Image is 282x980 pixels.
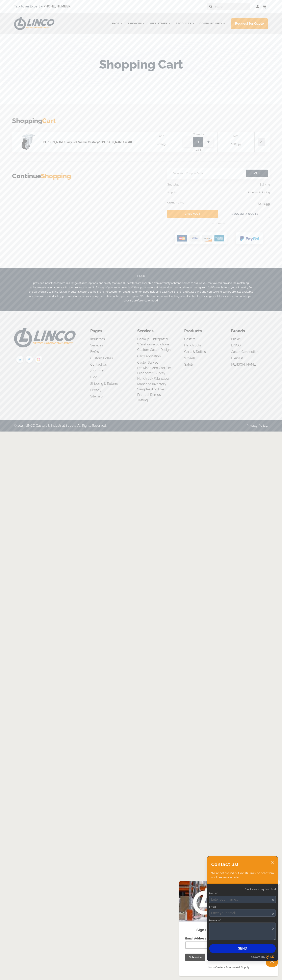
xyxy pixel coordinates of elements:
label: Name* [209,892,276,895]
div: Subtotal [167,182,235,187]
div: olark chatbox [207,856,278,961]
a: Carts & Dollies [184,350,206,354]
a: Managed Inventory [137,382,166,386]
li: Pages [90,328,127,334]
span: LINCO [137,274,145,277]
span: — [183,137,193,147]
img: LINCO CASTERS & INDUSTRIAL SUPPLY [14,17,54,30]
a: Safety [184,363,194,366]
a: About us [90,369,104,373]
a: Caster Connection [231,350,258,354]
a: Cart Fabrication [137,354,161,358]
a: [PHONE_NUMBER] [43,4,72,8]
img: instagram.png [34,355,44,365]
div: Total [222,132,250,140]
a: Custom Caster Design [137,348,171,352]
a: Services [126,20,147,28]
span: Estimate Shipping [248,190,270,195]
h3: Shopping [12,116,270,125]
a: Contact Us [90,363,107,366]
a: Caster Survey [137,361,158,364]
input: Search [214,3,250,10]
label: Email Address [6,55,93,60]
a: Blog [90,375,97,379]
div: Quantity [183,132,213,137]
div: Grand Total [167,201,235,205]
a: Handtruck Fabrication [137,377,170,381]
label: Email* [209,906,276,908]
h2: Contact us! [211,860,238,868]
a: Privacy Policy. [247,424,268,427]
a: Drawings and Cad Files [137,366,172,370]
a: Handtrucks [184,343,202,347]
a: Samples and Live Product Demos [137,387,164,397]
a: DockUp - Integrated Warehouse Solutions [137,337,169,346]
a: Blickle [231,337,241,341]
a: Services [90,343,103,347]
img: linkedin.png [15,355,25,365]
a: Wheels [184,356,196,360]
label: Message* [209,919,276,922]
a: [PERSON_NAME] [231,363,257,366]
a: B and P [231,356,243,360]
span: $187.59 [156,143,165,146]
span: $187.59 [231,143,241,146]
span: Linco Casters & Industrial Supply [29,84,70,88]
span: Cart [42,117,56,124]
button: close chatbox [269,860,276,866]
button: Send [209,944,276,953]
span: + [203,137,213,147]
div: Shipping [167,190,270,195]
p: -- or use -- [167,221,270,225]
strong: Sign up and Save 10% On Your Order [17,47,81,51]
li: Products [184,328,221,334]
p: provides industrial casters in a range of sizes, options, and safety features. Our casters are av... [28,281,254,303]
a: Powered by Olark [251,953,278,961]
a: Ergonomic Survey [137,371,165,375]
input: Subscribe [6,72,26,80]
span: Required field [272,927,274,929]
img: LINCO CASTERS & INDUSTRIAL SUPPLY [14,328,76,347]
span: 1 [266,4,267,7]
button: Subscribe [4,6,25,13]
li: Services [137,328,174,334]
span: Required field [272,912,274,914]
a: Shop [109,20,125,28]
div: © 2023 LINCO Casters & Industrial Supply. All Rights Reserved. [14,423,107,428]
a: Industries [90,337,105,341]
a: Products [174,20,197,28]
span: $187.59 [260,183,270,187]
a: [PERSON_NAME] Easy Roll Swivel Caster 5" [[PERSON_NAME] 127K] [43,140,142,144]
textarea: Message [209,923,276,940]
a: Custom Dollies [90,356,113,360]
div: Each [146,132,175,140]
li: Brands [231,328,268,334]
a: Testing [137,398,148,402]
input: Name [209,896,276,903]
input: Email [209,909,276,917]
img: Blickle Easy Roll Swivel Caster 5" [LH-ALEV 127K] [22,133,35,150]
a: ContinueShopping [12,172,71,180]
a: FAQ's [90,350,99,354]
a: Log in [256,5,259,9]
a: Company Info [198,20,227,28]
span: powered [251,954,262,959]
span: by [262,954,265,959]
a: Industries [148,20,173,28]
a: Casters [184,337,196,341]
span: Shopping [41,172,71,180]
p: We're not around but we still want to hear from you! Leave us a note: [211,871,274,879]
img: group-2119.png [170,228,231,250]
img: group-2120.png [231,228,267,250]
a: Request for Quote [231,18,268,29]
a: REQUEST A QUOTE [220,210,270,218]
img: twitter.png [25,355,34,365]
h1: Shopping Cart [99,57,183,71]
a: Privacy [90,388,101,392]
span: $187.59 [258,202,270,206]
a: Sitemap [90,394,103,398]
a: Checkout [167,210,217,218]
p: * indicates a required field [209,888,276,891]
a: LINCO [231,343,241,347]
a: Shipping & Returns [90,382,119,386]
